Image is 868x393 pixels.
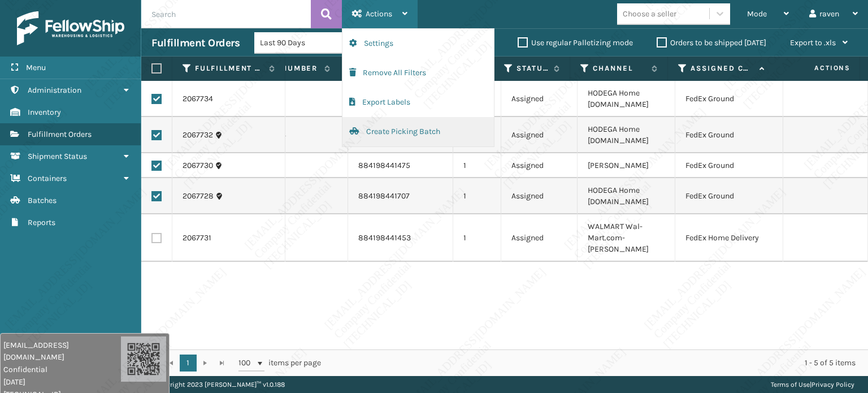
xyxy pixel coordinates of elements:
td: FedEx Ground [675,153,783,178]
label: Assigned Carrier Service [691,63,754,74]
span: items per page [238,355,321,372]
a: 2067734 [183,93,213,105]
a: Terms of Use [771,381,810,388]
button: Remove All Filters [342,58,494,88]
button: Create Picking Batch [342,117,494,146]
a: 2067730 [183,160,213,171]
button: Settings [342,29,494,58]
td: 1 [453,214,501,262]
a: Privacy Policy [811,381,854,388]
label: Orders to be shipped [DATE] [657,38,766,47]
span: Actions [366,9,392,19]
span: Containers [28,174,67,183]
h3: Fulfillment Orders [151,36,240,50]
span: Fulfillment Orders [28,129,92,139]
td: Assigned [501,117,578,153]
a: 884198441707 [358,191,410,201]
td: Assigned [501,81,578,117]
td: HODEGA Home [DOMAIN_NAME] [578,178,675,214]
span: Inventory [28,107,61,117]
div: | [771,376,854,393]
td: SO2442804 [234,117,348,153]
label: Status [517,63,548,74]
label: Use regular Palletizing mode [518,38,633,47]
td: Assigned [501,214,578,262]
span: Mode [747,9,767,19]
td: FedEx Ground [675,81,783,117]
a: 1 [180,355,197,372]
td: FedEx Ground [675,117,783,153]
div: Last 90 Days [260,37,348,49]
td: WALMART Wal-Mart.com-[PERSON_NAME] [578,214,675,262]
p: Copyright 2023 [PERSON_NAME]™ v 1.0.188 [155,376,285,393]
span: Actions [779,59,857,77]
span: Batches [28,196,57,205]
td: 1 [453,178,501,214]
td: SO2442791 [234,214,348,262]
a: 2067728 [183,191,214,202]
span: Reports [28,218,55,227]
span: [DATE] [3,376,121,388]
td: HODEGA Home [DOMAIN_NAME] [578,117,675,153]
td: HODEGA Home [DOMAIN_NAME] [578,81,675,117]
img: logo [17,11,124,45]
label: Fulfillment Order Id [195,63,263,74]
td: Assigned [501,153,578,178]
span: Shipment Status [28,152,87,161]
span: Confidential [3,364,121,375]
label: Channel [593,63,646,74]
span: [EMAIL_ADDRESS][DOMAIN_NAME] [3,339,121,363]
td: SO2442794 [234,178,348,214]
a: 2067731 [183,232,211,244]
span: Menu [26,63,46,72]
td: SO2442793 [234,153,348,178]
div: 1 - 5 of 5 items [337,357,856,369]
td: Assigned [501,178,578,214]
span: 100 [238,357,255,369]
a: 884198441475 [358,161,410,170]
a: 884198441453 [358,233,411,243]
span: Administration [28,85,81,95]
span: Export to .xls [790,38,836,47]
td: [PERSON_NAME] [578,153,675,178]
div: Choose a seller [623,8,676,20]
td: FedEx Home Delivery [675,214,783,262]
td: 1 [453,153,501,178]
a: 2067732 [183,129,213,141]
td: FedEx Ground [675,178,783,214]
td: SO2442797 [234,81,348,117]
button: Export Labels [342,88,494,117]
